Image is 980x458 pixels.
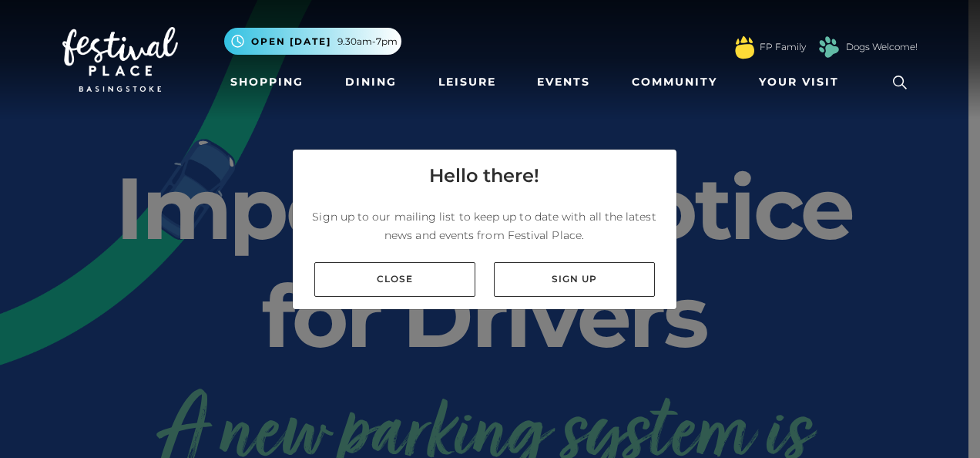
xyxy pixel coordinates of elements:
[429,162,539,190] h4: Hello there!
[760,40,806,54] a: FP Family
[339,68,403,96] a: Dining
[251,35,331,49] span: Open [DATE]
[224,68,310,96] a: Shopping
[314,262,475,297] a: Close
[62,27,178,92] img: Festival Place Logo
[753,68,853,96] a: Your Visit
[224,28,401,55] button: Open [DATE] 9.30am-7pm
[531,68,596,96] a: Events
[759,74,839,90] span: Your Visit
[337,35,398,49] span: 9.30am-7pm
[494,262,655,297] a: Sign up
[432,68,502,96] a: Leisure
[626,68,723,96] a: Community
[846,40,918,54] a: Dogs Welcome!
[305,207,664,244] p: Sign up to our mailing list to keep up to date with all the latest news and events from Festival ...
